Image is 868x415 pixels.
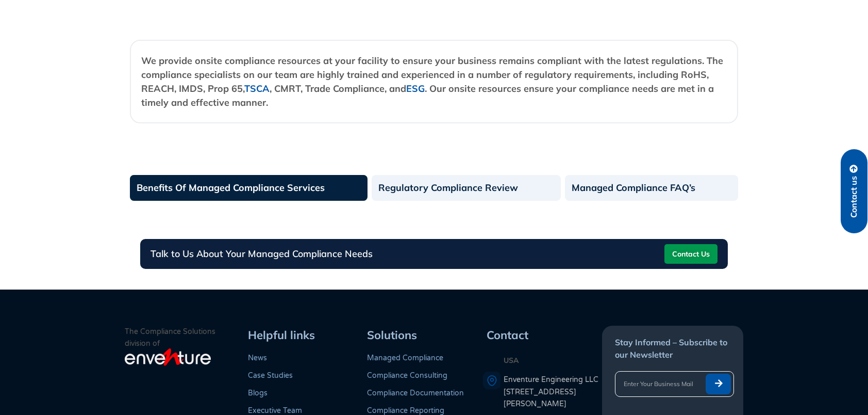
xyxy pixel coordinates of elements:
[615,337,727,360] span: Stay Informed – Subscribe to our Newsletter
[367,371,447,380] a: Compliance Consulting
[664,244,717,264] a: Contact Us
[125,326,244,349] p: The Compliance Solutions division of
[248,389,268,397] a: Blogs
[248,354,267,362] a: News
[248,406,302,415] a: Executive Team
[372,175,561,201] a: Regulatory Compliance Review
[672,246,710,262] span: Contact Us
[130,175,368,201] a: Benefits Of Managed Compliance Services
[504,374,600,410] a: Enventure Engineering LLC[STREET_ADDRESS][PERSON_NAME]
[367,354,443,362] a: Managed Compliance
[841,149,867,233] a: Contact us
[849,176,859,218] span: Contact us
[141,55,723,108] strong: We provide onsite compliance resources at your facility to ensure your business remains compliant...
[367,406,444,415] a: Compliance Reporting
[487,328,528,342] span: Contact
[248,371,293,380] a: Case Studies
[483,372,501,390] img: A pin icon representing a location
[615,374,701,394] input: Enter Your Business Mail ID
[151,249,373,259] h3: Talk to Us About Your Managed Compliance Needs
[504,356,519,365] strong: USA
[367,389,464,397] a: Compliance Documentation
[367,328,417,342] span: Solutions
[248,328,315,342] span: Helpful links
[565,175,738,201] a: Managed Compliance FAQ’s
[244,83,270,94] a: TSCA
[125,347,211,367] img: enventure-light-logo_s
[406,83,425,94] a: ESG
